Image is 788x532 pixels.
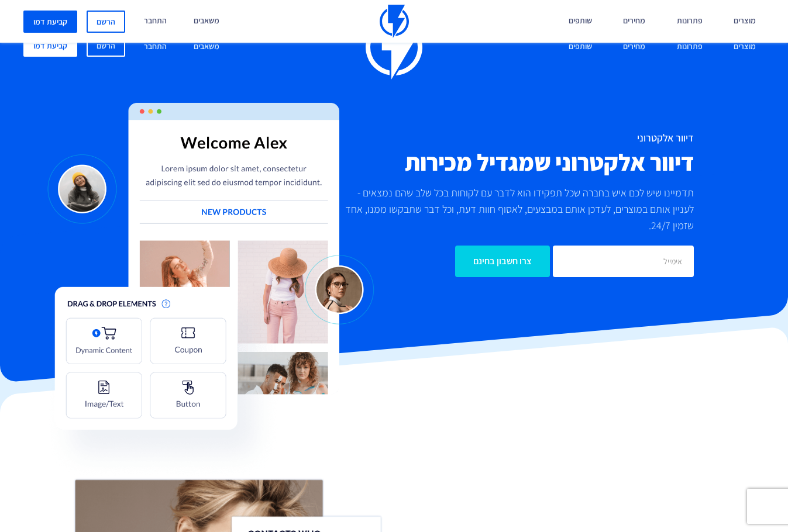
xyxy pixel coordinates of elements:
[23,34,77,57] a: קביעת דמו
[341,185,694,234] p: תדמיינו שיש לכם איש בחברה שכל תפקידו הוא לדבר עם לקוחות בכל שלב שהם נמצאים - לעניין אותם במוצרים,...
[23,11,77,33] a: קביעת דמו
[560,34,601,60] a: שותפים
[87,11,125,33] a: הרשם
[725,34,765,60] a: מוצרים
[341,132,694,144] h1: דיוור אלקטרוני
[341,150,694,175] h2: דיוור אלקטרוני שמגדיל מכירות
[553,246,694,277] input: אימייל
[455,246,550,277] input: צרו חשבון בחינם
[614,34,654,60] a: מחירים
[668,34,711,60] a: פתרונות
[185,34,228,60] a: משאבים
[87,34,125,57] a: הרשם
[135,34,176,60] a: התחבר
